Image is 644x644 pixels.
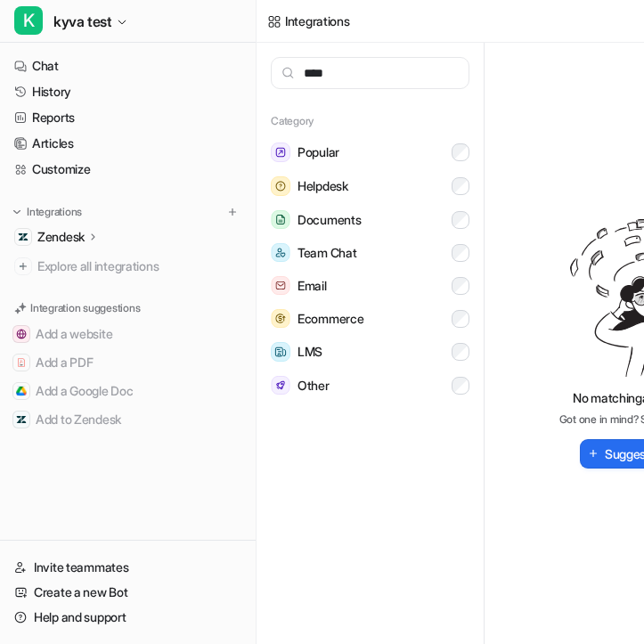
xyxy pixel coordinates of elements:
a: Help and support [7,605,249,630]
button: DocumentsDocuments [271,203,469,236]
a: Explore all integrations [7,254,249,279]
a: Invite teammates [7,555,249,580]
span: Helpdesk [298,177,348,195]
a: Customize [7,157,249,182]
a: History [7,79,249,104]
a: Reports [7,105,249,130]
span: LMS [298,343,322,361]
div: Integrations [285,12,350,30]
img: Add a Google Doc [16,386,27,396]
a: Articles [7,131,249,156]
span: Team Chat [298,244,356,262]
p: Zendesk [37,228,85,246]
button: PopularPopular [271,135,469,169]
span: Ecommerce [298,310,363,328]
img: Email [271,276,290,295]
button: EmailEmail [271,269,469,302]
button: Integrations [7,203,87,221]
button: LMSLMS [271,335,469,369]
img: Add a PDF [16,357,27,368]
span: Email [298,277,327,295]
img: Add a website [16,329,27,339]
button: OtherOther [271,369,469,402]
span: Documents [298,211,361,229]
img: Zendesk [18,232,29,242]
img: Helpdesk [271,176,290,196]
button: Add a Google DocAdd a Google Doc [7,377,249,405]
img: expand menu [11,206,23,218]
img: Popular [271,143,290,162]
img: Documents [271,210,290,229]
img: Other [271,376,290,395]
span: Other [298,377,330,395]
img: Add to Zendesk [16,414,27,425]
p: Integration suggestions [30,300,140,316]
button: Add a websiteAdd a website [7,320,249,348]
button: Team ChatTeam Chat [271,236,469,269]
a: Integrations [267,12,350,30]
span: Explore all integrations [37,252,241,281]
button: Add to ZendeskAdd to Zendesk [7,405,249,434]
button: EcommerceEcommerce [271,302,469,335]
span: K [14,6,43,35]
h5: Category [271,114,469,128]
p: Integrations [27,205,82,219]
button: Add a PDFAdd a PDF [7,348,249,377]
a: Chat [7,53,249,78]
span: Popular [298,143,339,161]
img: explore all integrations [14,257,32,275]
span: kyva test [53,9,111,34]
img: menu_add.svg [226,206,239,218]
img: Team Chat [271,243,290,262]
a: Create a new Bot [7,580,249,605]
button: HelpdeskHelpdesk [271,169,469,203]
img: Ecommerce [271,309,290,328]
img: LMS [271,342,290,362]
